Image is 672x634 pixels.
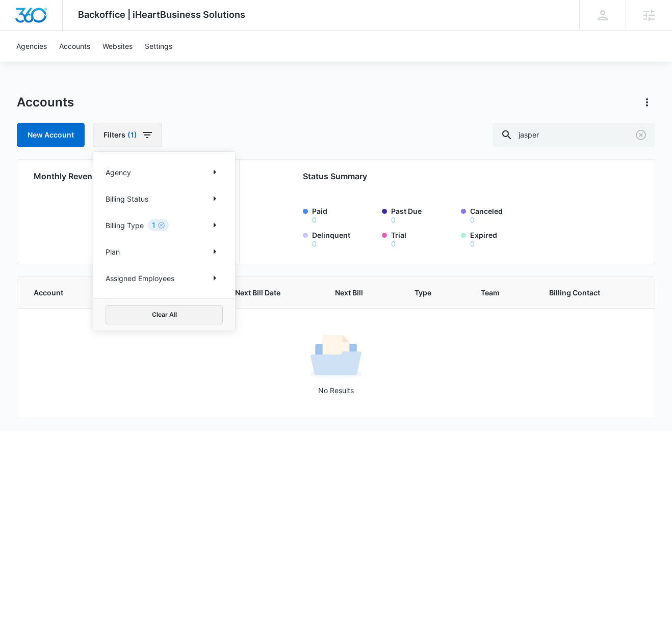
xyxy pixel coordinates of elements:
span: Backoffice | iHeartBusiness Solutions [78,9,245,20]
button: Show Billing Type filters [206,217,223,233]
label: Canceled [470,206,534,224]
a: Settings [139,31,178,62]
button: Clear [158,222,165,229]
span: Next Bill [335,287,375,298]
a: Accounts [53,31,96,62]
a: Agencies [10,31,53,62]
span: Type [415,287,442,298]
a: Websites [96,31,139,62]
p: Billing Type [106,220,144,231]
p: Assigned Employees [106,273,174,284]
p: Billing Status [106,194,148,204]
span: Next Bill Date [235,287,296,298]
button: Show Agency filters [206,164,223,180]
span: Billing Contact [549,287,614,298]
button: Filters(1) [93,123,162,147]
div: 1 [148,219,169,231]
span: Account [34,287,76,298]
label: Paid [312,206,376,224]
p: No Results [18,385,654,396]
p: Agency [106,167,131,178]
h2: Monthly Revenue [34,170,227,182]
img: No Results [311,332,361,382]
label: Expired [470,230,534,247]
label: Past Due [391,206,455,224]
h2: Status Summary [303,170,587,182]
button: Show Assigned Employees filters [206,270,223,286]
span: Team [481,287,510,298]
p: Plan [106,246,120,257]
button: Actions [639,94,655,111]
a: New Account [17,123,85,147]
input: Search [493,123,655,147]
label: Delinquent [312,230,376,247]
button: Show Plan filters [206,243,223,260]
span: (1) [127,131,137,139]
button: Clear [633,127,649,143]
button: Clear All [106,305,223,324]
h1: Accounts [17,95,74,110]
label: Trial [391,230,455,247]
button: Show Billing Status filters [206,190,223,207]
